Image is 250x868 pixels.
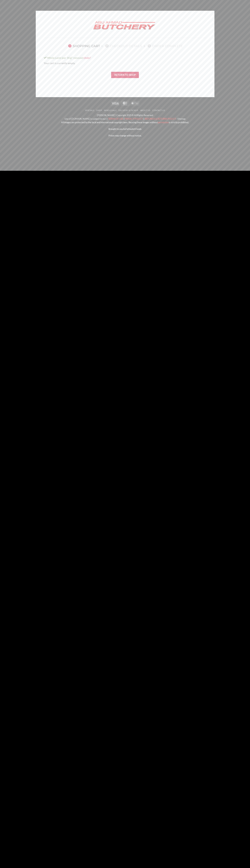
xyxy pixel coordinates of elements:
[44,41,206,51] nav: Checkout steps
[126,128,142,130] a: Fettayleh Foods
[152,109,165,111] a: Contact Us
[105,44,108,48] span: 2
[158,121,169,124] a: permission
[85,109,94,111] a: Specials
[118,109,138,111] a: Delivery & Pickup
[44,61,206,65] div: Your cart is currently empty.
[104,109,117,111] a: Wholesale
[111,72,139,78] a: Return to shop
[104,44,142,48] a: 2Checkout details
[38,134,212,137] p: Prices may change without notice.
[145,117,176,120] font: REFUNDS & RETURNS POLICY
[110,100,140,106] div: Payment icons
[84,56,91,59] a: Undo?
[68,44,71,48] span: 1
[96,109,102,111] a: SHOP
[125,117,143,120] a: PRIVACY POLICY
[90,19,158,32] img: Abu Ahmad Butchery
[108,117,123,120] a: TERMS OF USE
[44,56,206,60] div: “Whole Lamb (per 1Kg)” removed.
[38,127,212,131] p: Brought to you by
[140,109,150,111] a: About Us
[67,44,100,48] a: 1Shopping Cart
[38,121,212,124] p: All images are protected by the local and international copyright laws. Reusing these images with...
[38,113,212,137] div: [PERSON_NAME] | Copyright 2025 © All Rights Reserved Use of [DOMAIN_NAME] is subject to our || || ||
[177,117,185,120] a: Sitemap
[144,117,176,120] a: REFUNDS & RETURNS POLICY
[176,117,177,120] a: -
